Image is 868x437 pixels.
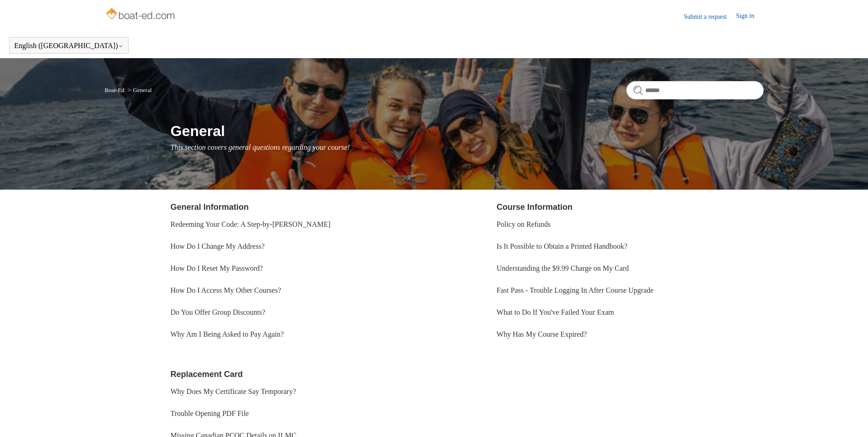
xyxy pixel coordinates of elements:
[171,410,249,417] a: Trouble Opening PDF File
[171,330,284,338] a: Why Am I Being Asked to Pay Again?
[171,120,764,142] h1: General
[496,242,627,250] a: Is It Possible to Obtain a Printed Handbook?
[496,220,550,228] a: Policy on Refunds
[171,308,265,316] a: Do You Offer Group Discounts?
[684,12,736,22] a: Submit a request
[496,202,572,212] a: Course Information
[171,286,281,294] a: How Do I Access My Other Courses?
[736,11,763,22] a: Sign in
[171,242,265,250] a: How Do I Change My Address?
[496,308,614,316] a: What to Do If You've Failed Your Exam
[105,87,126,93] li: Boat-Ed
[171,264,263,272] a: How Do I Reset My Password?
[171,370,243,379] a: Replacement Card
[105,5,178,24] img: Boat-Ed Help Center home page
[126,87,151,93] li: General
[496,286,653,294] a: Fast Pass - Trouble Logging In After Course Upgrade
[171,388,297,395] a: Why Does My Certificate Say Temporary?
[171,142,764,153] p: This section covers general questions regarding your course!
[626,81,764,99] input: Search
[496,264,629,272] a: Understanding the $9.99 Charge on My Card
[837,406,861,430] div: Live chat
[171,220,331,228] a: Redeeming Your Code: A Step-by-[PERSON_NAME]
[105,87,124,93] a: Boat-Ed
[171,202,249,212] a: General Information
[14,42,124,50] button: English ([GEOGRAPHIC_DATA])
[496,330,587,338] a: Why Has My Course Expired?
